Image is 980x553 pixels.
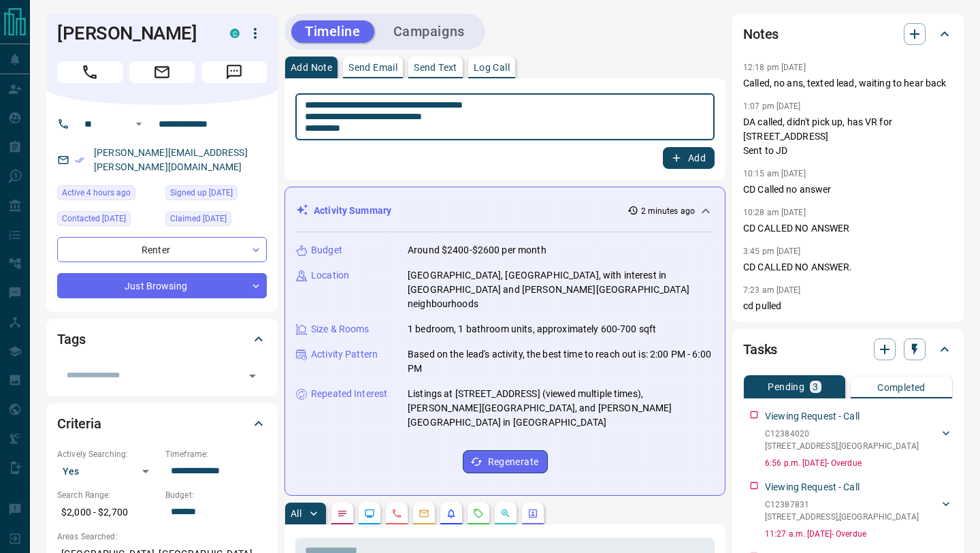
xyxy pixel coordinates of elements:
[57,413,101,434] h2: Criteria
[57,460,159,482] div: Yes
[765,428,919,440] p: C12384020
[57,22,210,44] h1: [PERSON_NAME]
[243,366,262,385] button: Open
[408,268,714,311] p: [GEOGRAPHIC_DATA], [GEOGRAPHIC_DATA], with interest in [GEOGRAPHIC_DATA] and [PERSON_NAME][GEOGRA...
[768,382,804,392] p: Pending
[380,20,478,43] button: Campaigns
[57,328,85,350] h2: Tags
[743,285,801,295] p: 7:23 am [DATE]
[165,211,267,230] div: Tue Sep 02 2025
[743,208,806,217] p: 10:28 am [DATE]
[743,247,801,256] p: 3:45 pm [DATE]
[201,61,267,83] span: Message
[463,450,548,473] button: Regenerate
[62,186,131,200] span: Active 4 hours ago
[311,387,387,401] p: Repeated Interest
[446,508,457,519] svg: Listing Alerts
[663,147,715,169] button: Add
[311,243,342,257] p: Budget
[129,61,195,83] span: Email
[743,299,953,313] p: cd pulled
[314,204,391,218] p: Activity Summary
[419,508,429,519] svg: Emails
[743,63,806,72] p: 12:18 pm [DATE]
[296,198,714,223] div: Activity Summary2 minutes ago
[57,448,159,460] p: Actively Searching:
[743,221,953,236] p: CD CALLED NO ANSWER
[743,18,953,50] div: Notes
[765,496,953,526] div: C12387831[STREET_ADDRESS],[GEOGRAPHIC_DATA]
[75,155,84,165] svg: Email Verified
[57,61,122,83] span: Call
[348,63,397,72] p: Send Email
[311,322,370,336] p: Size & Rooms
[408,387,714,430] p: Listings at [STREET_ADDRESS] (viewed multiple times), [PERSON_NAME][GEOGRAPHIC_DATA], and [PERSON...
[474,63,510,72] p: Log Call
[62,212,126,225] span: Contacted [DATE]
[165,448,267,460] p: Timeframe:
[131,116,147,132] button: Open
[57,185,159,204] div: Tue Sep 16 2025
[743,260,953,274] p: CD CALLED NO ANSWER.
[230,29,240,38] div: condos.ca
[57,323,267,355] div: Tags
[765,409,860,424] p: Viewing Request - Call
[765,457,953,469] p: 6:56 p.m. [DATE] - Overdue
[165,185,267,204] div: Mon Aug 25 2025
[765,440,919,452] p: [STREET_ADDRESS] , [GEOGRAPHIC_DATA]
[57,273,267,298] div: Just Browsing
[743,338,777,360] h2: Tasks
[408,347,714,376] p: Based on the lead's activity, the best time to reach out is: 2:00 PM - 6:00 PM
[527,508,538,519] svg: Agent Actions
[57,237,267,262] div: Renter
[165,489,267,501] p: Budget:
[473,508,484,519] svg: Requests
[57,489,159,501] p: Search Range:
[743,101,801,111] p: 1:07 pm [DATE]
[311,268,349,283] p: Location
[743,333,953,366] div: Tasks
[311,347,378,362] p: Activity Pattern
[500,508,511,519] svg: Opportunities
[743,169,806,178] p: 10:15 am [DATE]
[337,508,348,519] svg: Notes
[94,147,248,172] a: [PERSON_NAME][EMAIL_ADDRESS][PERSON_NAME][DOMAIN_NAME]
[57,211,159,230] div: Mon Sep 01 2025
[765,528,953,540] p: 11:27 a.m. [DATE] - Overdue
[743,76,953,91] p: Called, no ans, texted lead, waiting to hear back
[408,322,656,336] p: 1 bedroom, 1 bathroom units, approximately 600-700 sqft
[291,63,332,72] p: Add Note
[877,383,926,392] p: Completed
[743,183,953,197] p: CD Called no answer
[291,509,301,518] p: All
[765,480,860,494] p: Viewing Request - Call
[743,115,953,158] p: DA called, didn't pick up, has VR for [STREET_ADDRESS] Sent to JD
[57,531,267,543] p: Areas Searched:
[170,212,227,225] span: Claimed [DATE]
[641,205,695,217] p: 2 minutes ago
[170,186,233,200] span: Signed up [DATE]
[743,23,779,45] h2: Notes
[765,425,953,455] div: C12384020[STREET_ADDRESS],[GEOGRAPHIC_DATA]
[813,382,818,392] p: 3
[408,243,546,257] p: Around $2400-$2600 per month
[414,63,457,72] p: Send Text
[391,508,402,519] svg: Calls
[57,501,159,524] p: $2,000 - $2,700
[57,407,267,440] div: Criteria
[765,499,919,511] p: C12387831
[364,508,375,519] svg: Lead Browsing Activity
[291,20,374,43] button: Timeline
[765,511,919,523] p: [STREET_ADDRESS] , [GEOGRAPHIC_DATA]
